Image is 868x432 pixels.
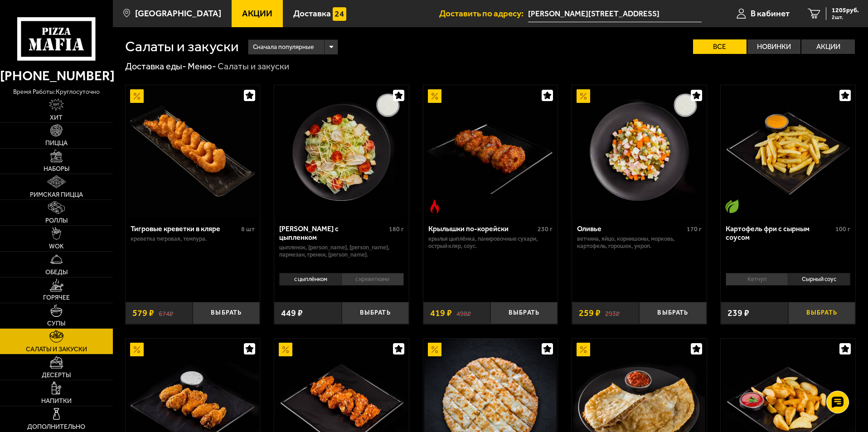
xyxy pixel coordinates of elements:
span: Обеды [45,269,68,276]
div: Салаты и закуски [218,61,289,73]
div: Картофель фри с сырным соусом [726,224,833,242]
span: Горячее [43,295,70,301]
label: Новинки [747,39,801,54]
label: Акции [801,39,855,54]
div: 0 [274,270,409,295]
s: 293 ₽ [605,309,620,318]
span: 259 ₽ [579,309,601,318]
input: Ваш адрес доставки [528,5,702,22]
div: Крылышки по-корейски [428,224,536,233]
a: Салат Цезарь с цыпленком [274,85,409,218]
p: цыпленок, [PERSON_NAME], [PERSON_NAME], пармезан, гренки, [PERSON_NAME]. [279,244,404,258]
span: Доставка [293,9,331,18]
span: Сначала популярные [253,39,314,56]
span: Супы [47,320,65,327]
span: 230 г [538,225,553,233]
span: Акции [242,9,272,18]
span: Роллы [45,218,68,224]
li: Кетчуп [726,273,788,286]
span: 2 шт. [832,15,859,20]
button: Выбрать [193,302,260,324]
button: Выбрать [342,302,409,324]
span: 579 ₽ [132,309,154,318]
a: Вегетарианское блюдоКартофель фри с сырным соусом [721,85,855,218]
img: Акционный [130,343,144,356]
li: Сырный соус [788,273,850,286]
img: Акционный [130,89,144,103]
span: [GEOGRAPHIC_DATA] [135,9,221,18]
img: Оливье [573,85,705,218]
span: Десерты [42,372,71,379]
a: Меню- [188,61,216,72]
span: 419 ₽ [430,309,452,318]
a: Доставка еды- [125,61,186,72]
span: WOK [49,243,64,250]
img: Акционный [428,343,441,356]
button: Выбрать [639,302,706,324]
img: Крылышки по-корейски [424,85,557,218]
div: Оливье [577,224,684,233]
s: 498 ₽ [456,309,471,318]
span: 1205 руб. [832,7,859,14]
div: Тигровые креветки в кляре [131,224,239,233]
span: Напитки [41,398,72,404]
span: Дополнительно [27,424,85,430]
a: АкционныйОливье [572,85,707,218]
a: АкционныйОстрое блюдоКрылышки по-корейски [423,85,558,218]
button: Выбрать [788,302,855,324]
button: Выбрать [490,302,558,324]
p: ветчина, яйцо, корнишоны, морковь, картофель, горошек, укроп. [577,235,702,250]
span: 8 шт [241,225,255,233]
span: 180 г [389,225,404,233]
span: Пицца [45,140,68,146]
a: АкционныйТигровые креветки в кляре [126,85,260,218]
img: Акционный [577,343,590,356]
h1: Салаты и закуски [125,39,239,54]
div: [PERSON_NAME] с цыпленком [279,224,387,242]
div: 0 [721,270,855,295]
img: Острое блюдо [428,199,441,213]
img: Вегетарианское блюдо [725,199,739,213]
img: Салат Цезарь с цыпленком [275,85,407,218]
span: 239 ₽ [727,309,749,318]
s: 674 ₽ [159,309,173,318]
img: Акционный [577,89,590,103]
img: Акционный [279,343,292,356]
label: Все [693,39,747,54]
span: В кабинет [751,9,790,18]
p: креветка тигровая, темпура. [131,235,255,243]
span: 170 г [687,225,702,233]
span: Доставить по адресу: [439,9,528,18]
img: Акционный [428,89,441,103]
img: 15daf4d41897b9f0e9f617042186c801.svg [333,7,346,21]
li: с креветками [341,273,404,286]
img: Картофель фри с сырным соусом [722,85,854,218]
span: Задворная улица, 2 [528,5,702,22]
span: 449 ₽ [281,309,303,318]
li: с цыплёнком [279,273,341,286]
span: Салаты и закуски [26,346,87,353]
span: 100 г [835,225,850,233]
p: крылья цыплёнка, панировочные сухари, острый кляр, соус. [428,235,553,250]
span: Наборы [44,166,69,172]
span: Хит [50,115,63,121]
img: Тигровые креветки в кляре [126,85,259,218]
span: Римская пицца [30,192,83,198]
